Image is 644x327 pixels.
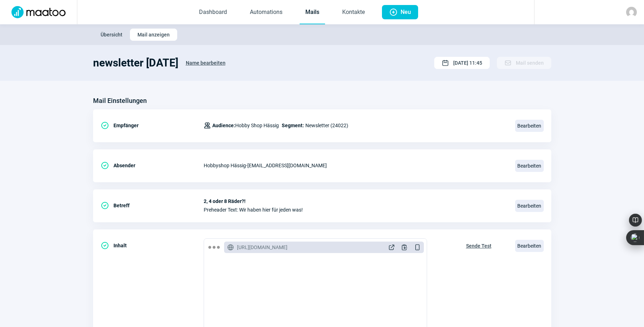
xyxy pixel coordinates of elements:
[212,121,279,130] span: Hobby Shop Hässig
[212,123,235,128] span: Audience:
[101,198,204,213] div: Betreff
[178,56,233,69] button: Name bearbeiten
[137,29,170,40] span: Mail anzeigen
[453,57,482,69] span: [DATE] 11:45
[101,29,122,40] span: Übersicht
[101,118,204,133] div: Empfänger
[626,7,637,18] img: avatar
[101,158,204,173] div: Absender
[130,29,177,41] button: Mail anzeigen
[466,240,492,252] span: Sende Test
[204,198,507,204] span: 2, 4 oder 8 Räder?!
[515,200,544,212] span: Bearbeiten
[516,57,544,69] span: Mail senden
[244,1,288,24] a: Automations
[101,238,204,253] div: Inhalt
[300,1,325,24] a: Mails
[382,5,418,19] button: Neu
[515,120,544,132] span: Bearbeiten
[336,1,371,24] a: Kontakte
[237,244,287,251] span: [URL][DOMAIN_NAME]
[93,95,147,106] h3: Mail Einstellungen
[459,238,499,252] button: Sende Test
[515,240,544,252] span: Bearbeiten
[401,5,411,19] span: Neu
[204,207,507,213] span: Preheader Text: Wir haben hier für jeden was!
[7,6,70,18] img: Logo
[193,1,233,24] a: Dashboard
[515,160,544,172] span: Bearbeiten
[204,158,507,173] div: Hobbyshop Hässig - [EMAIL_ADDRESS][DOMAIN_NAME]
[186,57,226,69] span: Name bearbeiten
[497,57,551,69] button: Mail senden
[204,118,348,133] div: Newsletter (24022)
[93,56,178,69] h1: newsletter [DATE]
[282,121,304,130] span: Segment:
[93,29,130,41] button: Übersicht
[434,57,490,69] button: [DATE] 11:45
